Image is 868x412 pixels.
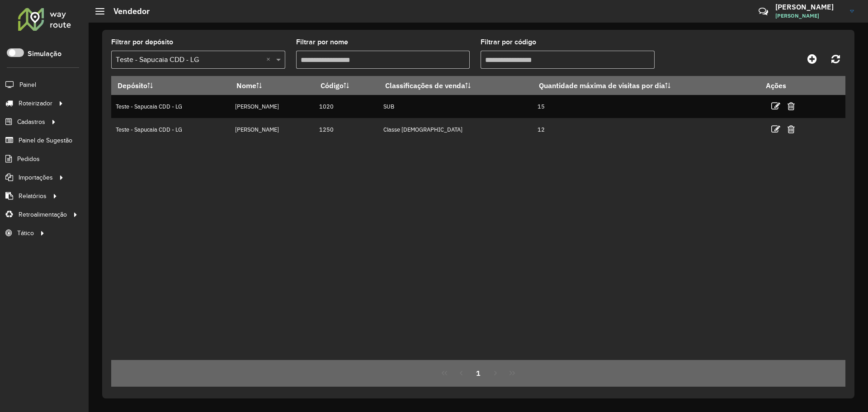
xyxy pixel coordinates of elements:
[315,76,379,95] th: Código
[775,12,843,20] span: [PERSON_NAME]
[754,2,773,21] a: Contato Rápido
[19,191,47,201] span: Relatórios
[533,76,759,95] th: Quantidade máxima de visitas por dia
[111,118,231,141] td: Teste - Sapucaia CDD - LG
[771,123,780,135] a: Editar
[28,48,61,59] label: Simulação
[771,100,780,112] a: Editar
[759,76,814,95] th: Ações
[533,118,759,141] td: 12
[788,100,795,112] a: Excluir
[775,3,843,11] h3: [PERSON_NAME]
[19,99,52,108] span: Roteirizador
[111,76,231,95] th: Depósito
[481,37,536,47] label: Filtrar por código
[19,210,67,219] span: Retroalimentação
[379,95,533,118] td: SUB
[19,80,36,90] span: Painel
[17,228,34,238] span: Tático
[104,6,150,16] h2: Vendedor
[111,95,231,118] td: Teste - Sapucaia CDD - LG
[266,54,274,65] span: Clear all
[231,76,315,95] th: Nome
[788,123,795,135] a: Excluir
[17,117,45,127] span: Cadastros
[111,37,173,47] label: Filtrar por depósito
[315,118,379,141] td: 1250
[379,76,533,95] th: Classificações de venda
[17,154,40,164] span: Pedidos
[379,118,533,141] td: Classe [DEMOGRAPHIC_DATA]
[470,365,487,382] button: 1
[19,173,53,182] span: Importações
[231,95,315,118] td: [PERSON_NAME]
[231,118,315,141] td: [PERSON_NAME]
[315,95,379,118] td: 1020
[296,37,348,47] label: Filtrar por nome
[533,95,759,118] td: 15
[19,136,72,145] span: Painel de Sugestão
